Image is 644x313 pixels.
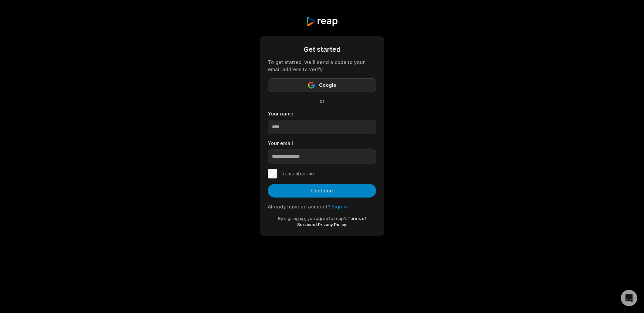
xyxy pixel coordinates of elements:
span: By signing up, you agree to reap's [278,216,348,221]
span: Google [319,81,336,89]
div: To get started, we'll send a code to your email address to verify. [268,59,376,73]
button: Google [268,78,376,92]
span: & [315,222,318,227]
span: . [346,222,347,227]
a: Sign in [332,204,348,209]
label: Your name [268,110,376,117]
div: Open Intercom Messenger [621,290,637,306]
button: Continue [268,184,376,198]
div: Get started [268,44,376,54]
img: reap [306,16,338,27]
span: or [314,97,330,105]
a: Privacy Policy [318,222,346,227]
label: Remember me [281,170,314,178]
span: Already have an account? [268,204,330,209]
label: Your email [268,140,376,147]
